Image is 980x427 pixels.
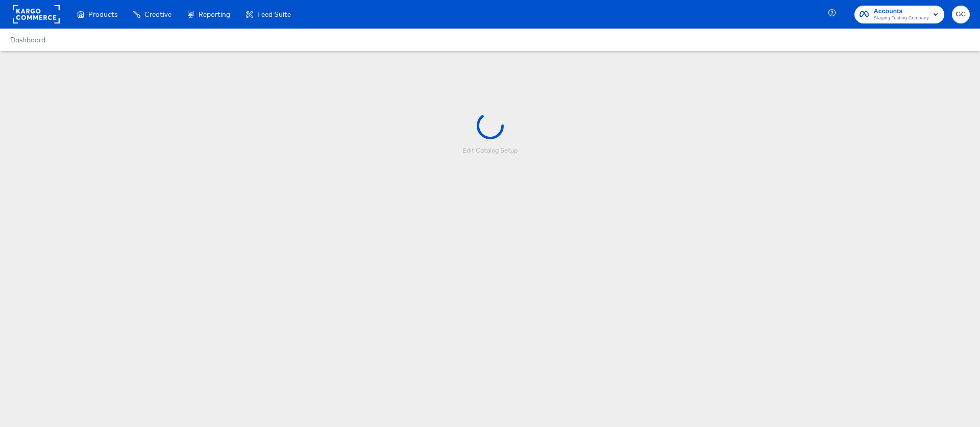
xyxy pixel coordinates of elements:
span: Creative [144,10,171,18]
span: Products [88,10,117,18]
span: Reporting [199,10,230,18]
span: Staging Testing Company [874,14,929,22]
button: GC [952,6,970,23]
span: Accounts [874,6,929,17]
div: Edit Catalog Setup [462,146,518,155]
span: Feed Suite [257,10,291,18]
a: Dashboard [10,36,45,44]
span: GC [956,9,966,20]
button: AccountsStaging Testing Company [854,6,944,23]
